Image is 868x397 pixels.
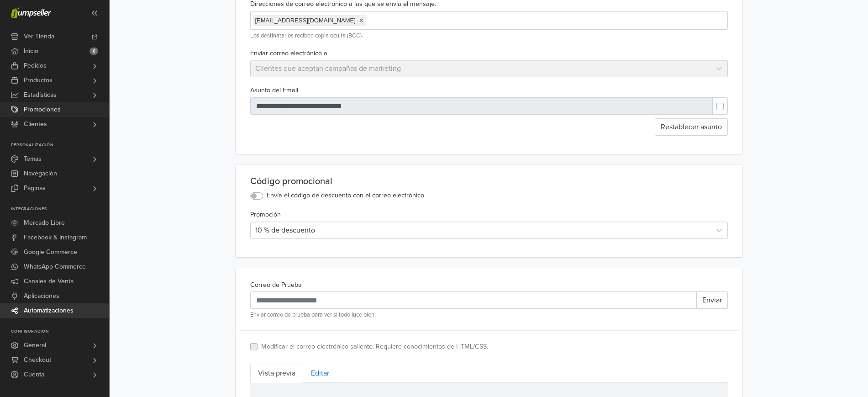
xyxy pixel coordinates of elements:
span: Inicio [24,44,38,58]
span: Temas [24,152,42,166]
div: Código promocional [250,176,728,187]
span: Cuenta [24,367,44,382]
button: Restablecer asunto [655,118,728,136]
p: en nuestra tienda. [236,316,287,323]
span: WhatsApp Commerce [24,259,86,274]
span: Facebook & Instagram [24,230,87,245]
button: Enviar [696,291,728,309]
a: Vista previa [250,364,303,383]
a: Explora nuestra colección [174,158,304,179]
strong: Ofertas exclusivas: [111,126,169,133]
p: ¿ ? [111,139,367,148]
span: General [24,338,46,353]
span: Canales de Venta [24,274,74,289]
strong: 10%DESCUENTO [235,225,288,232]
strong: Oferta Exclusiva: [212,201,264,208]
p: ¡Hola ! [111,68,367,77]
p: Configuración [11,329,109,334]
span: Aplicaciones [24,289,59,303]
span: Automatizaciones [24,303,74,318]
p: Personalización [11,143,109,148]
span: Clientes [24,117,47,132]
label: Enviar correo electrónico a [250,48,327,58]
span: Promociones [24,102,61,117]
span: Páginas [24,181,46,196]
span: Productos [24,73,53,88]
a: Editar [303,364,337,383]
span: Estadísticas [24,88,57,102]
span: Navegación [24,166,57,181]
p: Saludos cordiales, [111,272,367,282]
label: Correo de Prueba [250,280,302,290]
label: Promoción [250,210,281,220]
p: Si deseas darte de baja de estos correos electrónicos, actualiza tus preferencias en el [117,306,361,313]
p: ¡Bienvenido a EMUCAN UNIFORMES! Estamos encantados de tenerte como parte de nuestra comunidad. [111,82,367,101]
span: Checkout [24,353,51,367]
a: perfil de cliente [191,316,234,323]
small: Los destinatarios reciben copia oculta (BCC). [250,32,728,40]
img: Recurso_9.png [193,27,284,49]
strong: EMUCAN UNIFORMES [205,283,273,290]
p: ¿Necesita ayuda? Estamos aquí para ayudarle en cada paso del proceso. [111,263,367,272]
small: Enviar correo de prueba para ver si todo luce bien. [250,311,728,319]
span: Pedidos [24,58,47,73]
p: Integraciones [11,206,109,212]
p: . [111,200,367,209]
span: Mercado Libre [24,216,65,230]
label: Modificar el correo electrónico saliente. Requiere conocimientos de HTML/CSS. [261,342,488,352]
label: Asunto del Email [250,85,298,95]
span: 6 [89,48,98,55]
strong: Productos destacados: [111,106,182,114]
p: Descubre nuestros artículos más populares, los favoritos de nuestros clientes. Disfruta de descue... [111,106,367,134]
span: [EMAIL_ADDRESS][DOMAIN_NAME] [253,15,366,26]
strong: Qué sigue [115,140,146,147]
img: jumpseller-logo-footer-grey.png [207,324,271,354]
span: Ver Tienda [24,29,54,44]
input: Recipient's username [250,291,697,309]
span: Google Commerce [24,245,77,259]
label: Envía el código de descuento con el correo electrónico [267,191,424,201]
p: Usa este cupón: . [116,224,361,233]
